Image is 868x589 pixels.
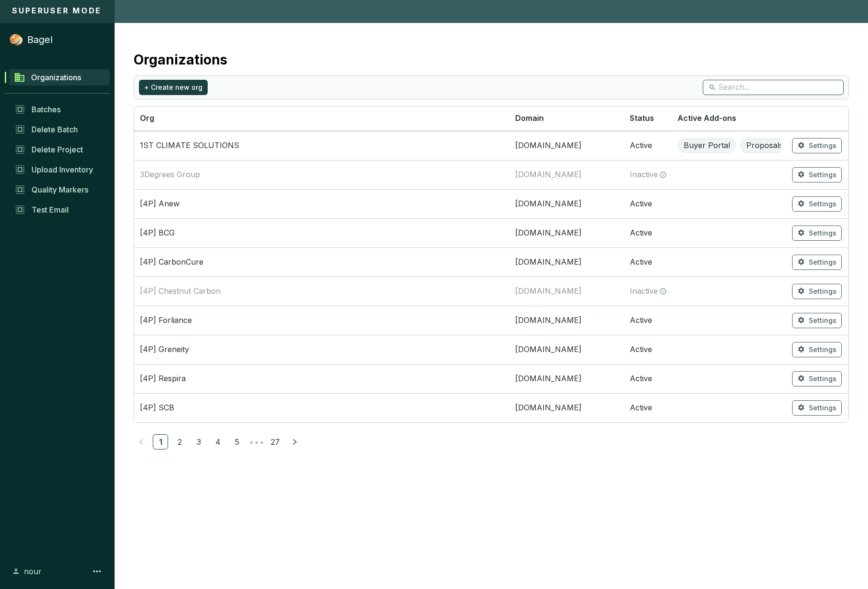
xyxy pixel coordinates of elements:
[515,199,618,209] span: [DOMAIN_NAME]
[515,170,582,179] span: [DOMAIN_NAME]
[10,141,110,158] a: Delete Project
[809,374,836,384] span: Settings
[509,393,624,422] td: starcb.com
[134,160,509,189] td: 3Degrees Group
[509,189,624,218] td: anewclimate.com
[134,434,149,450] li: Previous Page
[624,131,672,160] td: Active
[792,138,842,153] button: Settings
[509,277,624,306] td: chestnutcarbon.com
[267,434,283,450] li: 27
[134,277,509,306] td: [4P] Chestnut Carbon
[9,69,110,86] a: Organizations
[191,434,206,450] li: 3
[139,80,208,95] button: + Create new org
[32,205,69,214] span: Test Email
[809,141,836,150] span: Settings
[509,131,624,160] td: 1stclimatesolutions.com
[792,284,842,299] button: Settings
[134,434,149,450] button: left
[134,393,509,422] td: [4P] SCB
[291,439,298,445] span: right
[32,145,83,154] span: Delete Project
[248,434,264,450] span: •••
[515,228,618,238] span: [DOMAIN_NAME]
[32,185,88,194] span: Quality Markers
[792,313,842,328] button: Settings
[792,225,842,241] button: Settings
[31,73,81,82] span: Organizations
[792,371,842,386] button: Settings
[134,335,509,364] td: [4P] Greneity
[515,286,582,296] span: [DOMAIN_NAME]
[792,196,842,212] button: Settings
[172,435,187,449] a: 2
[10,161,110,178] a: Upload Inventory
[630,170,658,180] span: Inactive
[809,316,836,325] span: Settings
[210,434,225,450] li: 4
[809,403,836,413] span: Settings
[515,344,618,355] span: [DOMAIN_NAME]
[792,342,842,357] button: Settings
[792,255,842,270] button: Settings
[792,167,842,182] button: Settings
[809,199,836,209] span: Settings
[809,228,836,238] span: Settings
[515,140,618,151] span: [DOMAIN_NAME]
[630,113,654,123] span: Status
[515,113,544,123] span: Domain
[718,82,829,93] input: Search...
[248,434,264,450] li: Next 5 Pages
[509,306,624,335] td: forliance.com
[27,33,53,46] p: Bagel
[624,306,672,335] td: Active
[677,113,736,123] span: Active Add-ons
[211,435,225,449] a: 4
[287,434,302,450] li: Next Page
[32,125,78,134] span: Delete Batch
[509,247,624,277] td: carboncure.com
[809,170,836,180] span: Settings
[32,165,93,174] span: Upload Inventory
[32,105,61,114] span: Batches
[134,306,509,335] td: [4P] Forliance
[153,435,168,449] a: 1
[24,566,42,577] span: nour
[809,287,836,296] span: Settings
[809,345,836,354] span: Settings
[624,218,672,247] td: Active
[624,393,672,422] td: Active
[515,257,618,268] span: [DOMAIN_NAME]
[624,247,672,277] td: Active
[509,218,624,247] td: bcgc.com
[740,138,789,153] span: Proposals
[515,403,618,413] span: [DOMAIN_NAME]
[134,247,509,277] td: [4P] CarbonCure
[10,182,110,198] a: Quality Markers
[134,364,509,393] td: [4P] Respira
[268,435,283,449] a: 27
[624,364,672,393] td: Active
[134,50,227,70] h2: Organizations
[515,315,618,326] span: [DOMAIN_NAME]
[624,107,672,131] th: Status
[10,121,110,138] a: Delete Batch
[672,107,786,131] th: Active Add-ons
[792,400,842,416] button: Settings
[509,335,624,364] td: greneity.com
[134,107,509,131] th: Org
[630,286,658,297] span: Inactive
[229,434,244,450] li: 5
[191,435,206,449] a: 3
[140,286,221,296] span: [4P] Chestnut Carbon
[677,138,736,153] span: Buyer Portal
[287,434,302,450] button: right
[144,83,202,92] span: + Create new org
[138,439,145,445] span: left
[509,364,624,393] td: respira-international.com
[134,218,509,247] td: [4P] BCG
[624,335,672,364] td: Active
[10,202,110,218] a: Test Email
[509,107,624,131] th: Domain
